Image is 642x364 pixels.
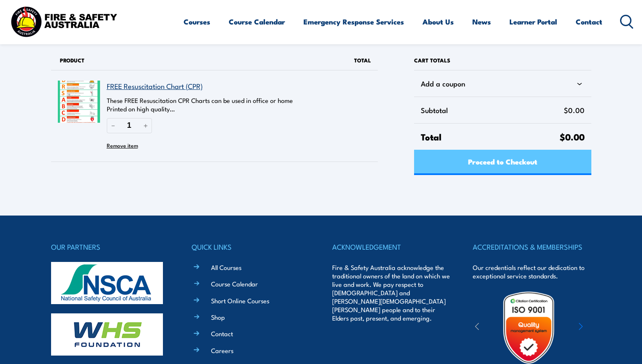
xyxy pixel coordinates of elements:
button: Reduce quantity of FREE Resuscitation Chart (CPR) [107,118,119,133]
a: Contact [211,329,233,338]
input: Quantity of FREE Resuscitation Chart (CPR) in your cart. [119,118,139,133]
a: Learner Portal [509,11,557,33]
img: ewpa-logo [566,313,639,342]
a: Course Calendar [211,279,258,288]
a: About Us [423,11,454,33]
a: Emergency Response Services [303,11,404,33]
img: FREE Resuscitation Chart - What are the 7 steps to CPR? [58,81,100,123]
p: These FREE Resuscitation CPR Charts can be used in office or home Printed on high quality… [107,96,329,113]
a: Courses [184,11,210,33]
span: Total [354,56,371,64]
a: Shop [211,313,225,321]
img: nsca-logo-footer [51,262,163,304]
h4: OUR PARTNERS [51,241,169,253]
h4: QUICK LINKS [192,241,310,253]
a: Careers [211,346,233,355]
h4: ACKNOWLEDGEMENT [332,241,450,253]
a: News [472,11,491,33]
a: Contact [576,11,602,33]
span: $0.00 [560,129,585,143]
p: Our credentials reflect our dedication to exceptional service standards. [473,263,591,280]
a: Course Calendar [229,11,285,33]
button: Increase quantity of FREE Resuscitation Chart (CPR) [139,118,152,133]
img: whs-logo-footer [51,313,163,356]
span: Total [421,130,559,143]
span: Product [60,56,84,64]
span: Subtotal [421,104,563,116]
a: Short Online Courses [211,296,269,305]
h2: Cart totals [414,51,591,70]
button: Remove FREE Resuscitation Chart (CPR) from cart [107,139,138,151]
a: FREE Resuscitation Chart (CPR) [107,81,203,91]
p: Fire & Safety Australia acknowledge the traditional owners of the land on which we live and work.... [332,263,450,322]
span: $0.00 [564,104,585,116]
a: Proceed to Checkout [414,150,591,175]
div: Add a coupon [421,77,584,90]
span: Proceed to Checkout [468,150,537,173]
a: All Courses [211,263,241,272]
h4: ACCREDITATIONS & MEMBERSHIPS [473,241,591,253]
